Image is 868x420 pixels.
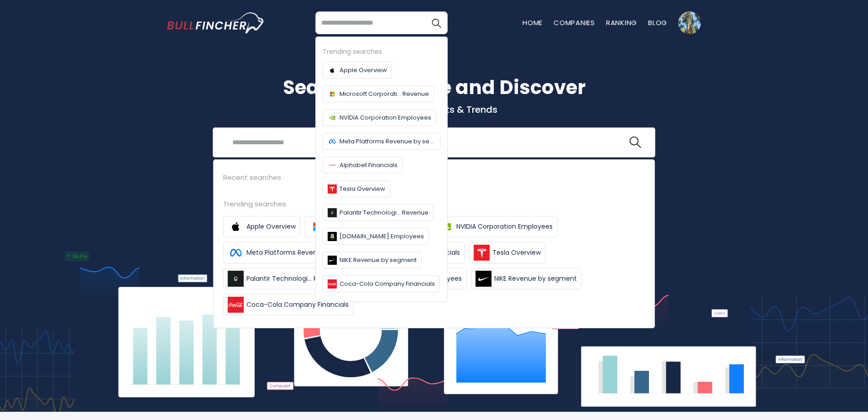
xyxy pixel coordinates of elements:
span: [DOMAIN_NAME] Employees [340,231,424,241]
img: Company logo [328,279,337,289]
img: Company logo [328,232,337,241]
a: Meta Platforms Revenue by segment [323,133,440,150]
a: Apple Overview [323,62,392,79]
a: Companies [554,18,595,27]
span: Coca-Cola Company Financials [340,279,435,289]
a: Ranking [606,18,637,27]
span: Apple Overview [246,222,296,231]
span: NVIDIA Corporation Employees [456,222,553,231]
a: Microsoft Corporati... Revenue [323,85,434,102]
img: Company logo [328,113,337,122]
p: Company Insights & Trends [167,104,701,115]
a: NVIDIA Corporation Employees [323,109,436,126]
span: Tesla Overview [340,184,385,194]
span: Apple Overview [340,65,387,75]
span: Tesla Overview [492,248,541,257]
span: NIKE Revenue by segment [494,274,577,283]
img: Company logo [328,137,337,146]
a: Home [523,18,543,27]
span: Meta Platforms Revenue by segment [246,248,366,257]
div: Trending searches [223,199,645,209]
a: Apple Overview [223,216,300,237]
img: bullfincher logo [167,12,265,33]
a: Alphabet Financials [323,157,403,173]
a: Coca-Cola Company Financials [223,294,353,315]
span: NIKE Revenue by segment [340,255,417,265]
a: Meta Platforms Revenue by segment [223,242,371,263]
span: Palantir Technologi... Revenue [246,274,341,283]
a: Palantir Technologi... Revenue [323,204,434,221]
a: Coca-Cola Company Financials [323,275,440,292]
a: Go to homepage [167,12,265,33]
a: Tesla Overview [469,242,545,263]
img: Company logo [328,184,337,194]
p: What's trending [167,176,701,185]
img: Company logo [328,89,337,99]
img: Company logo [328,66,337,75]
h1: Search, Visualize and Discover [167,73,701,102]
a: NIKE Revenue by segment [323,252,422,268]
span: Alphabet Financials [340,160,397,170]
span: Coca-Cola Company Financials [246,300,349,310]
div: Recent searches [223,172,645,183]
button: Search [425,11,448,34]
img: Company logo [328,256,337,265]
a: Palantir Technologi... Revenue [223,268,346,289]
div: Trending searches [323,47,440,57]
img: Company logo [328,208,337,217]
img: search icon [629,136,641,148]
a: Microsoft Corporati... Revenue [305,216,429,237]
span: Microsoft Corporati... Revenue [340,89,429,99]
span: NVIDIA Corporation Employees [340,113,431,122]
a: Blog [648,18,667,27]
span: Meta Platforms Revenue by segment [340,136,435,146]
span: Palantir Technologi... Revenue [340,208,429,217]
img: Company logo [328,161,337,170]
a: [DOMAIN_NAME] Employees [323,228,429,245]
a: Tesla Overview [323,180,390,197]
a: NVIDIA Corporation Employees [433,216,557,237]
a: NIKE Revenue by segment [471,268,581,289]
